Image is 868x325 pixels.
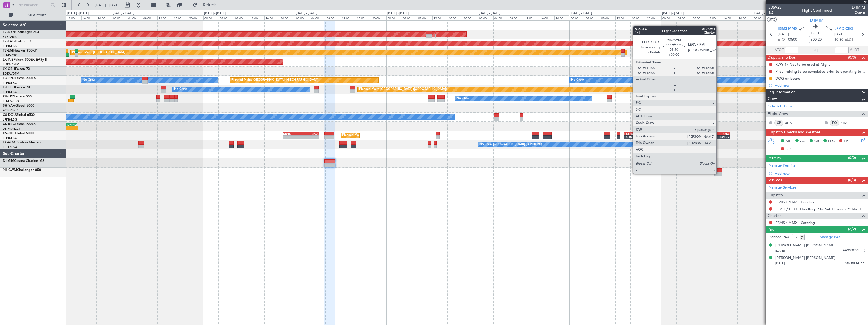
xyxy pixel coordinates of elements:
[219,15,234,20] div: 04:00
[768,234,789,240] label: Planned PAX
[850,47,859,53] span: ALDT
[677,15,692,20] div: 04:00
[768,10,782,15] span: 1/2
[3,123,36,126] a: CS-RRCFalcon 900LX
[3,77,36,80] a: F-GPNJFalcon 900EX
[3,49,14,52] span: T7-EMI
[509,15,524,20] div: 08:00
[707,15,722,20] div: 12:00
[301,136,319,139] div: -
[3,113,16,117] span: CS-DOU
[72,48,125,57] div: Planned Maint [GEOGRAPHIC_DATA]
[834,37,843,43] span: 10:30
[624,132,637,135] div: EGGW
[844,138,848,144] span: FP
[3,67,30,71] a: LX-GBHFalcon 7X
[848,155,856,161] span: (0/0)
[775,69,865,74] div: Pilot Training to be completed prior to operating to LFMD
[571,11,592,16] div: [DATE] - [DATE]
[3,104,34,107] a: 9H-YAAGlobal 5000
[280,15,295,20] div: 20:00
[768,213,781,219] span: Charter
[571,76,584,84] div: No Crew
[775,261,785,265] span: [DATE]
[775,255,835,261] div: [PERSON_NAME] [PERSON_NAME]
[296,11,317,16] div: [DATE] - [DATE]
[3,58,47,62] a: LX-INBFalcon 900EX EASy II
[3,40,16,43] span: T7-EAGL
[775,171,865,176] div: Add new
[3,77,15,80] span: F-GPNJ
[738,15,753,20] div: 20:00
[3,99,19,103] a: LFMD/CEQ
[3,35,17,39] a: EVRA/RIX
[840,120,853,125] a: KHA
[624,135,637,138] div: 14:15 Z
[341,15,356,20] div: 12:00
[768,4,782,10] span: 535928
[775,83,865,88] div: Add new
[190,1,223,9] button: Refresh
[661,15,677,20] div: 00:00
[834,26,853,32] span: LFMD CEQ
[157,15,173,20] div: 12:00
[3,49,37,52] a: T7-EMIHawker 900XP
[231,76,319,84] div: Planned Maint [GEOGRAPHIC_DATA] ([GEOGRAPHIC_DATA])
[342,131,430,140] div: Planned Maint [GEOGRAPHIC_DATA] ([GEOGRAPHIC_DATA])
[774,120,783,126] div: CP
[788,37,797,43] span: 08:00
[768,55,796,61] span: Dispatch To-Dos
[775,249,785,253] span: [DATE]
[778,31,789,37] span: [DATE]
[778,37,787,43] span: ETOT
[754,11,775,16] div: [DATE] - [DATE]
[81,15,97,20] div: 16:00
[457,94,469,103] div: No Crew
[3,104,15,107] span: 9H-YAA
[785,47,798,53] input: --:--
[83,76,95,84] div: No Crew
[767,17,777,22] button: UTC
[3,118,17,122] a: LFPB/LBG
[14,13,59,17] span: All Aircraft
[717,132,730,135] div: OJAI
[768,185,796,190] a: Manage Services
[3,31,39,34] a: T7-DYNChallenger 604
[704,135,717,138] div: 11:00 Z
[174,85,187,94] div: No Crew
[386,15,402,20] div: 00:00
[637,135,649,138] div: 21:05 Z
[722,15,738,20] div: 16:00
[3,86,30,89] a: F-HECDFalcon 7X
[3,44,17,48] a: LFPB/LBG
[768,96,777,102] span: Crew
[768,89,796,96] span: Leg Information
[3,145,17,149] a: LELL/QSA
[3,81,17,85] a: LFPB/LBG
[3,141,16,144] span: LX-AOA
[631,15,646,20] div: 16:00
[800,138,805,144] span: AC
[843,248,865,253] span: AA3188921 (PP)
[554,15,570,20] div: 20:00
[3,95,14,98] span: 9H-LPZ
[852,10,865,15] span: Charter
[768,155,781,162] span: Permits
[387,11,409,16] div: [DATE] - [DATE]
[283,132,301,135] div: KRNO
[848,55,856,60] span: (0/3)
[283,136,301,139] div: -
[768,163,795,168] a: Manage Permits
[3,67,15,71] span: LX-GBH
[234,15,249,20] div: 08:00
[820,234,841,240] a: Manage PAX
[493,15,509,20] div: 04:00
[203,15,219,20] div: 00:00
[778,26,797,32] span: ESMS MMX
[3,168,17,172] span: 9H-CWM
[3,132,15,135] span: CS-JHH
[852,4,865,10] span: D-IMIM
[753,15,768,20] div: 00:00
[811,31,820,36] span: 02:30
[775,243,835,248] div: [PERSON_NAME] [PERSON_NAME]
